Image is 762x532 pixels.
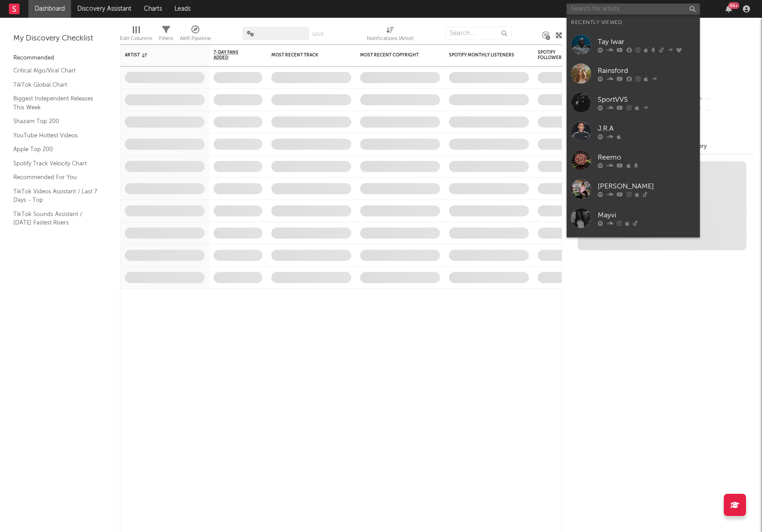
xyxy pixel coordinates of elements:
[598,36,695,47] div: Tay Iwar
[13,66,98,76] a: Critical Algo/Viral Chart
[13,187,98,205] a: TikTok Videos Assistant / Last 7 Days - Top
[567,204,700,232] a: Mayvi
[567,232,700,261] a: Vat6ré
[598,210,695,220] div: Mayvi
[538,50,569,60] div: Spotify Followers
[567,146,700,175] a: Reemo
[180,22,211,48] div: A&R Pipeline
[360,52,427,58] div: Most Recent Copyright
[214,50,249,60] span: 7-Day Fans Added
[726,5,732,12] button: 99+
[449,52,516,58] div: Spotify Monthly Listeners
[598,152,695,163] div: Reemo
[13,172,98,182] a: Recommended For You
[694,105,753,116] div: --
[367,33,413,44] div: Notifications (Artist)
[13,144,98,154] a: Apple Top 200
[13,116,98,126] a: Shazam Top 200
[567,59,700,88] a: Rainsford
[312,32,324,37] button: Save
[13,53,107,64] div: Recommended
[13,159,98,168] a: Spotify Track Velocity Chart
[180,33,211,44] div: A&R Pipeline
[598,123,695,134] div: J.R.A
[159,22,173,48] div: Filters
[120,22,152,48] div: Edit Columns
[13,131,98,140] a: YouTube Hottest Videos
[445,27,512,40] input: Search...
[120,33,152,44] div: Edit Columns
[13,80,98,90] a: TikTok Global Chart
[13,94,98,112] a: Biggest Independent Releases This Week
[567,4,700,15] input: Search for artists
[367,22,413,48] div: Notifications (Artist)
[13,209,98,228] a: TikTok Sounds Assistant / [DATE] Fastest Risers
[567,88,700,117] a: SportVVS
[271,52,338,58] div: Most Recent Track
[567,175,700,204] a: [PERSON_NAME]
[598,181,695,192] div: [PERSON_NAME]
[159,33,173,44] div: Filters
[598,94,695,105] div: SportVVS
[125,52,191,58] div: Artist
[13,33,107,44] div: My Discovery Checklist
[728,2,739,9] div: 99 +
[571,17,695,28] div: Recently Viewed
[598,65,695,76] div: Rainsford
[567,117,700,146] a: J.R.A
[567,30,700,59] a: Tay Iwar
[694,93,753,105] div: --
